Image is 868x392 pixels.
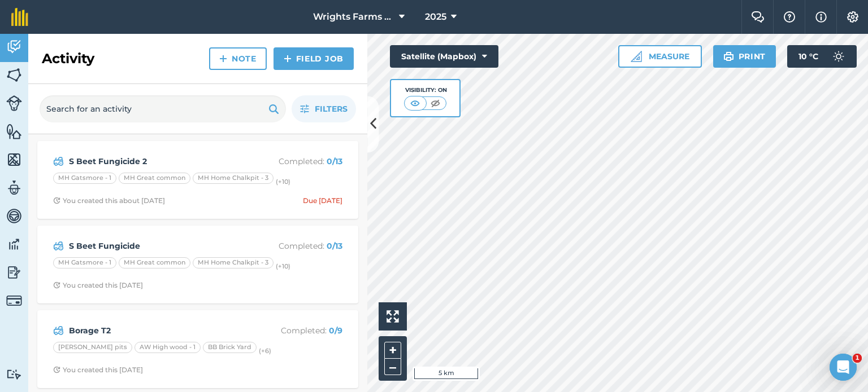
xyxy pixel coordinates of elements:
[6,123,22,140] img: svg+xml;base64,PHN2ZyB4bWxucz0iaHR0cDovL3d3dy53My5vcmcvMjAwMC9zdmciIHdpZHRoPSI1NiIgaGVpZ2h0PSI2MC...
[387,310,399,323] img: Four arrows, one pointing top left, one top right, one bottom right and the last bottom left
[390,45,498,68] button: Satellite (Mapbox)
[713,45,776,68] button: Print
[119,257,190,268] div: MH Great common
[209,47,267,70] a: Note
[815,10,827,24] img: svg+xml;base64,PHN2ZyB4bWxucz0iaHR0cDovL3d3dy53My5vcmcvMjAwMC9zdmciIHdpZHRoPSIxNyIgaGVpZ2h0PSIxNy...
[6,293,22,309] img: svg+xml;base64,PD94bWwgdmVyc2lvbj0iMS4wIiBlbmNvZGluZz0idXRmLTgiPz4KPCEtLSBHZW5lcmF0b3I6IEFkb2JlIE...
[44,317,351,381] a: Borage T2Completed: 0/9[PERSON_NAME] pitsAW High wood - 1BB Brick Yard(+6)Clock with arrow pointi...
[53,197,60,204] img: Clock with arrow pointing clockwise
[53,257,116,268] div: MH Gatsmore - 1
[6,95,22,111] img: svg+xml;base64,PD94bWwgdmVyc2lvbj0iMS4wIiBlbmNvZGluZz0idXRmLTgiPz4KPCEtLSBHZW5lcmF0b3I6IEFkb2JlIE...
[42,50,94,68] h2: Activity
[253,240,342,252] p: Completed :
[274,47,354,70] a: Field Job
[329,325,342,336] strong: 0 / 9
[253,155,342,168] p: Completed :
[284,52,292,65] img: svg+xml;base64,PHN2ZyB4bWxucz0iaHR0cDovL3d3dy53My5vcmcvMjAwMC9zdmciIHdpZHRoPSIxNCIgaGVpZ2h0PSIyNC...
[268,102,279,116] img: svg+xml;base64,PHN2ZyB4bWxucz0iaHR0cDovL3d3dy53My5vcmcvMjAwMC9zdmciIHdpZHRoPSIxOSIgaGVpZ2h0PSIyNC...
[425,10,446,24] span: 2025
[751,11,765,23] img: Two speech bubbles overlapping with the left bubble in the forefront
[428,98,442,109] img: svg+xml;base64,PHN2ZyB4bWxucz0iaHR0cDovL3d3dy53My5vcmcvMjAwMC9zdmciIHdpZHRoPSI1MCIgaGVpZ2h0PSI0MC...
[69,155,248,168] strong: S Beet Fungicide 2
[53,239,64,253] img: svg+xml;base64,PD94bWwgdmVyc2lvbj0iMS4wIiBlbmNvZGluZz0idXRmLTgiPz4KPCEtLSBHZW5lcmF0b3I6IEFkb2JlIE...
[798,45,818,68] span: 10 ° C
[193,257,274,268] div: MH Home Chalkpit - 3
[53,342,132,353] div: [PERSON_NAME] pits
[631,51,642,62] img: Ruler icon
[846,11,860,23] img: A cog icon
[6,264,22,281] img: svg+xml;base64,PD94bWwgdmVyc2lvbj0iMS4wIiBlbmNvZGluZz0idXRmLTgiPz4KPCEtLSBHZW5lcmF0b3I6IEFkb2JlIE...
[6,38,22,55] img: svg+xml;base64,PD94bWwgdmVyc2lvbj0iMS4wIiBlbmNvZGluZz0idXRmLTgiPz4KPCEtLSBHZW5lcmF0b3I6IEFkb2JlIE...
[6,369,22,380] img: svg+xml;base64,PD94bWwgdmVyc2lvbj0iMS4wIiBlbmNvZGluZz0idXRmLTgiPz4KPCEtLSBHZW5lcmF0b3I6IEFkb2JlIE...
[193,173,274,184] div: MH Home Chalkpit - 3
[259,347,271,355] small: (+ 6 )
[219,52,227,65] img: svg+xml;base64,PHN2ZyB4bWxucz0iaHR0cDovL3d3dy53My5vcmcvMjAwMC9zdmciIHdpZHRoPSIxNCIgaGVpZ2h0PSIyNC...
[6,67,22,83] img: svg+xml;base64,PHN2ZyB4bWxucz0iaHR0cDovL3d3dy53My5vcmcvMjAwMC9zdmciIHdpZHRoPSI1NiIgaGVpZ2h0PSI2MC...
[292,95,356,122] button: Filters
[53,324,64,337] img: svg+xml;base64,PD94bWwgdmVyc2lvbj0iMS4wIiBlbmNvZGluZz0idXRmLTgiPz4KPCEtLSBHZW5lcmF0b3I6IEFkb2JlIE...
[6,151,22,168] img: svg+xml;base64,PHN2ZyB4bWxucz0iaHR0cDovL3d3dy53My5vcmcvMjAwMC9zdmciIHdpZHRoPSI1NiIgaGVpZ2h0PSI2MC...
[827,45,850,68] img: svg+xml;base64,PD94bWwgdmVyc2lvbj0iMS4wIiBlbmNvZGluZz0idXRmLTgiPz4KPCEtLSBHZW5lcmF0b3I6IEFkb2JlIE...
[44,232,351,297] a: S Beet FungicideCompleted: 0/13MH Gatsmore - 1MH Great commonMH Home Chalkpit - 3(+10)Clock with ...
[69,240,248,252] strong: S Beet Fungicide
[6,208,22,224] img: svg+xml;base64,PD94bWwgdmVyc2lvbj0iMS4wIiBlbmNvZGluZz0idXRmLTgiPz4KPCEtLSBHZW5lcmF0b3I6IEFkb2JlIE...
[315,103,348,115] span: Filters
[203,342,257,353] div: BB Brick Yard
[313,10,394,24] span: Wrights Farms Contracting
[830,354,857,381] iframe: Intercom live chat
[44,148,351,212] a: S Beet Fungicide 2Completed: 0/13MH Gatsmore - 1MH Great commonMH Home Chalkpit - 3(+10)Clock wit...
[253,324,342,337] p: Completed :
[276,178,290,186] small: (+ 10 )
[783,11,796,23] img: A question mark icon
[618,45,702,68] button: Measure
[119,173,190,184] div: MH Great common
[408,98,422,109] img: svg+xml;base64,PHN2ZyB4bWxucz0iaHR0cDovL3d3dy53My5vcmcvMjAwMC9zdmciIHdpZHRoPSI1MCIgaGVpZ2h0PSI0MC...
[53,196,165,205] div: You created this about [DATE]
[327,241,342,251] strong: 0 / 13
[787,45,857,68] button: 10 °C
[53,366,60,373] img: Clock with arrow pointing clockwise
[327,156,342,166] strong: 0 / 13
[11,8,28,26] img: fieldmargin Logo
[384,359,401,375] button: –
[303,196,342,205] div: Due [DATE]
[53,365,143,375] div: You created this [DATE]
[53,173,116,184] div: MH Gatsmore - 1
[276,262,290,270] small: (+ 10 )
[404,86,447,95] div: Visibility: On
[384,342,401,359] button: +
[723,50,734,63] img: svg+xml;base64,PHN2ZyB4bWxucz0iaHR0cDovL3d3dy53My5vcmcvMjAwMC9zdmciIHdpZHRoPSIxOSIgaGVpZ2h0PSIyNC...
[134,342,201,353] div: AW High wood - 1
[53,155,64,168] img: svg+xml;base64,PD94bWwgdmVyc2lvbj0iMS4wIiBlbmNvZGluZz0idXRmLTgiPz4KPCEtLSBHZW5lcmF0b3I6IEFkb2JlIE...
[53,281,60,289] img: Clock with arrow pointing clockwise
[40,95,286,122] input: Search for an activity
[69,324,248,337] strong: Borage T2
[6,236,22,253] img: svg+xml;base64,PD94bWwgdmVyc2lvbj0iMS4wIiBlbmNvZGluZz0idXRmLTgiPz4KPCEtLSBHZW5lcmF0b3I6IEFkb2JlIE...
[53,281,143,290] div: You created this [DATE]
[6,179,22,196] img: svg+xml;base64,PD94bWwgdmVyc2lvbj0iMS4wIiBlbmNvZGluZz0idXRmLTgiPz4KPCEtLSBHZW5lcmF0b3I6IEFkb2JlIE...
[853,354,862,363] span: 1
